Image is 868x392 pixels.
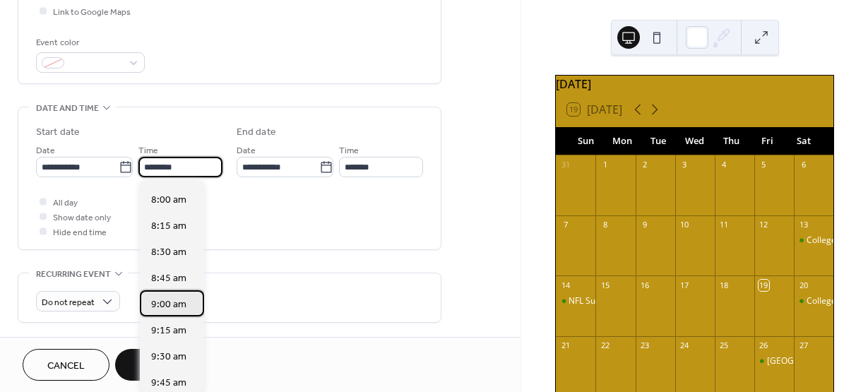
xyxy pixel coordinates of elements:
[794,234,833,247] div: College Football Saturday
[47,359,85,374] span: Cancel
[798,220,809,230] div: 13
[759,280,769,290] div: 19
[53,5,131,20] span: Link to Google Maps
[569,295,733,307] div: NFL Sundays at The [GEOGRAPHIC_DATA]
[36,267,111,282] span: Recurring event
[560,220,571,230] div: 7
[798,280,809,290] div: 20
[759,220,769,230] div: 12
[600,160,610,170] div: 1
[151,376,186,391] span: 9:45 am
[560,280,571,290] div: 14
[640,160,650,170] div: 2
[759,340,769,351] div: 26
[36,143,55,158] span: Date
[679,220,690,230] div: 10
[42,295,95,311] span: Do not repeat
[640,127,677,155] div: Tue
[798,340,809,351] div: 27
[237,143,256,158] span: Date
[556,295,595,307] div: NFL Sundays at The Bit Tavern
[600,220,610,230] div: 8
[560,160,571,170] div: 31
[151,323,186,338] span: 9:15 am
[339,143,359,158] span: Time
[679,280,690,290] div: 17
[640,220,650,230] div: 9
[36,35,142,50] div: Event color
[53,196,78,210] span: All day
[151,350,186,364] span: 9:30 am
[23,349,109,381] button: Cancel
[640,280,650,290] div: 16
[53,225,107,240] span: Hide end time
[151,245,186,260] span: 8:30 am
[794,295,833,307] div: College Football Saturday!
[600,340,610,351] div: 22
[679,340,690,351] div: 24
[719,220,730,230] div: 11
[138,143,158,158] span: Time
[604,127,641,155] div: Mon
[640,340,650,351] div: 23
[36,125,80,140] div: Start date
[754,355,794,367] div: Santa Anita Park Autumn Meet Opening Day!
[560,340,571,351] div: 21
[151,193,186,208] span: 8:00 am
[749,127,786,155] div: Fri
[53,210,111,225] span: Show date only
[151,297,186,312] span: 9:00 am
[677,127,713,155] div: Wed
[719,340,730,351] div: 25
[556,76,833,93] div: [DATE]
[798,160,809,170] div: 6
[679,160,690,170] div: 3
[719,280,730,290] div: 18
[713,127,749,155] div: Thu
[567,127,604,155] div: Sun
[115,349,188,381] button: Save
[151,219,186,234] span: 8:15 am
[600,280,610,290] div: 15
[237,125,276,140] div: End date
[36,101,99,116] span: Date and time
[785,127,822,155] div: Sat
[151,271,186,286] span: 8:45 am
[759,160,769,170] div: 5
[719,160,730,170] div: 4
